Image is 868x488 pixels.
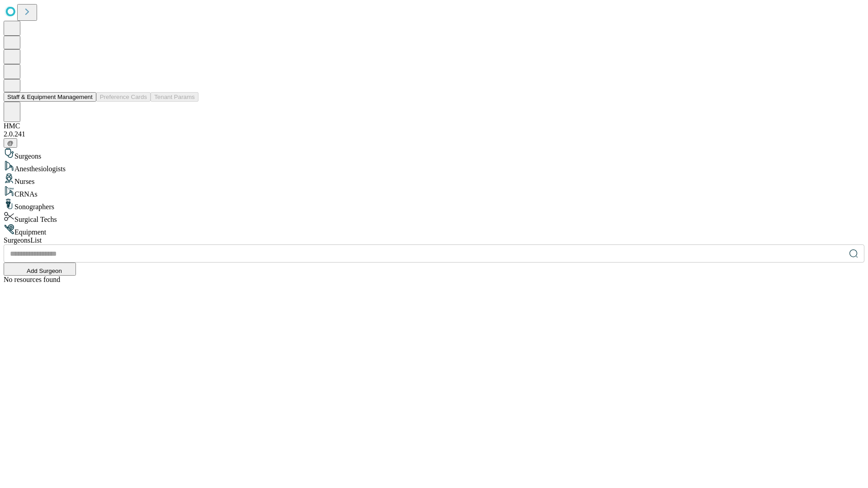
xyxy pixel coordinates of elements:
[7,140,14,146] span: @
[4,236,864,244] div: Surgeons List
[4,263,76,276] button: Add Surgeon
[4,92,96,102] button: Staff & Equipment Management
[4,211,864,224] div: Surgical Techs
[4,122,864,130] div: HMC
[4,160,864,173] div: Anesthesiologists
[4,148,864,160] div: Surgeons
[27,267,62,274] span: Add Surgeon
[4,198,864,211] div: Sonographers
[4,276,864,284] div: No resources found
[4,173,864,186] div: Nurses
[4,130,864,138] div: 2.0.241
[151,92,198,102] button: Tenant Params
[4,186,864,198] div: CRNAs
[4,138,17,148] button: @
[4,224,864,236] div: Equipment
[96,92,151,102] button: Preference Cards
